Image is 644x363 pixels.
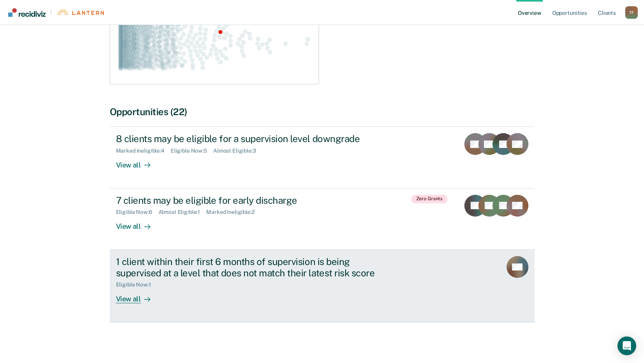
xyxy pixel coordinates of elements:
a: 1 client within their first 6 months of supervision is being supervised at a level that does not ... [110,250,535,322]
div: Marked Ineligible : 2 [206,209,260,215]
div: 7 clients may be eligible for early discharge [116,195,390,206]
a: 8 clients may be eligible for a supervision level downgradeMarked Ineligible:4Eligible Now:5Almos... [110,126,535,188]
div: View all [116,215,160,231]
div: Almost Eligible : 1 [159,209,207,215]
div: View all [116,288,160,303]
div: Marked Ineligible : 4 [116,148,171,154]
div: View all [116,154,160,169]
div: Eligible Now : 5 [171,148,213,154]
div: Almost Eligible : 3 [213,148,262,154]
div: 8 clients may be eligible for a supervision level downgrade [116,133,390,144]
a: 7 clients may be eligible for early dischargeEligible Now:6Almost Eligible:1Marked Ineligible:2Vi... [110,189,535,250]
button: Profile dropdown button [625,6,638,19]
div: Opportunities (22) [110,106,535,117]
div: T F [625,6,638,19]
img: Lantern [57,9,104,15]
span: | [46,9,57,16]
span: Zero Grants [411,195,448,203]
img: Recidiviz [8,8,46,17]
div: Eligible Now : 1 [116,281,157,288]
div: Open Intercom Messenger [617,336,636,355]
div: Eligible Now : 6 [116,209,159,215]
div: Swarm plot of all absconder warrant rates in the state for ALL caseloads, highlighting values of ... [116,9,312,78]
div: 1 client within their first 6 months of supervision is being supervised at a level that does not ... [116,256,390,279]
